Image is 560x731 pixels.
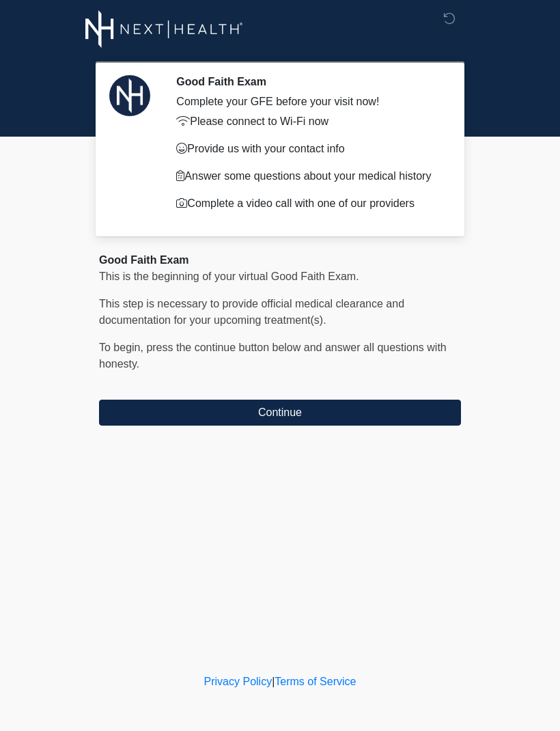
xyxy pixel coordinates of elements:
[99,342,447,370] span: To begin, ﻿﻿﻿﻿﻿﻿press the continue button below and answer all questions with honesty.
[176,75,440,88] h2: Good Faith Exam
[176,94,440,110] div: Complete your GFE before your visit now!
[275,676,356,687] a: Terms of Service
[176,141,440,157] p: Provide us with your contact info
[99,400,461,426] button: Continue
[85,10,243,48] img: Next-Health Logo
[99,252,461,268] div: Good Faith Exam
[176,113,440,130] p: Please connect to Wi-Fi now
[99,298,404,326] span: This step is necessary to provide official medical clearance and documentation for your upcoming ...
[109,75,150,116] img: Agent Avatar
[272,676,275,687] a: |
[99,271,359,282] span: This is the beginning of your virtual Good Faith Exam.
[176,195,440,212] p: Complete a video call with one of our providers
[204,676,272,687] a: Privacy Policy
[176,168,440,184] p: Answer some questions about your medical history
